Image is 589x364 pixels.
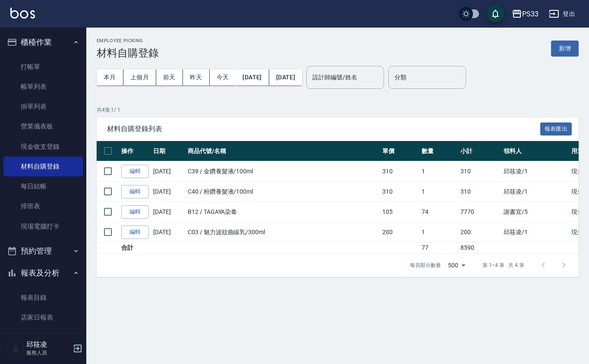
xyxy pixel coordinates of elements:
a: 營業儀表板 [3,116,83,136]
td: 1 [419,182,458,202]
td: 1 [419,161,458,182]
a: 編輯 [121,205,149,219]
a: 編輯 [121,185,149,198]
a: 報表目錄 [3,288,83,308]
button: 前天 [156,69,183,85]
a: 新增 [551,44,579,52]
img: Person [7,340,24,357]
button: 櫃檯作業 [3,31,83,53]
img: Logo [10,8,35,19]
a: 現金收支登錄 [3,137,83,157]
td: 310 [380,182,419,202]
h3: 材料自購登錄 [97,47,159,59]
p: 共 4 筆, 1 / 1 [97,106,579,114]
button: 預約管理 [3,240,83,262]
p: 服務人員 [26,349,70,357]
a: 每日結帳 [3,176,83,196]
td: 邱筱凌 /1 [501,182,569,202]
td: 謝書宜 /5 [501,202,569,222]
td: 合計 [119,242,151,254]
td: C40 / 粉鑽養髮液/100ml [186,182,380,202]
td: 邱筱凌 /1 [501,161,569,182]
th: 單價 [380,141,419,161]
td: 310 [458,182,501,202]
td: 200 [458,222,501,242]
th: 商品代號/名稱 [186,141,380,161]
th: 操作 [119,141,151,161]
td: [DATE] [151,182,186,202]
td: 105 [380,202,419,222]
a: 店家日報表 [3,308,83,327]
div: 500 [444,254,469,277]
a: 掛單列表 [3,97,83,116]
a: 材料自購登錄 [3,157,83,176]
a: 現場電腦打卡 [3,217,83,236]
td: [DATE] [151,222,186,242]
td: 1 [419,222,458,242]
div: PS33 [522,9,539,19]
td: 8590 [458,242,501,254]
button: 昨天 [183,69,210,85]
span: 材料自購登錄列表 [107,125,540,133]
button: 今天 [210,69,236,85]
td: 74 [419,202,458,222]
a: 打帳單 [3,57,83,77]
button: save [487,5,504,22]
button: 本月 [97,69,123,85]
button: 上個月 [123,69,156,85]
a: 編輯 [121,226,149,239]
td: C03 / 魅力波紋曲線乳/300ml [186,222,380,242]
button: 登出 [545,6,579,22]
button: 報表匯出 [540,122,572,136]
a: 排班表 [3,196,83,216]
h2: Employee Picking [97,38,159,44]
td: 310 [380,161,419,182]
td: 310 [458,161,501,182]
th: 日期 [151,141,186,161]
button: PS33 [508,5,542,23]
th: 小計 [458,141,501,161]
td: B12 / TAGAYA染膏 [186,202,380,222]
td: 邱筱凌 /1 [501,222,569,242]
a: 編輯 [121,165,149,178]
td: C39 / 金鑽養髮液/100ml [186,161,380,182]
button: 報表及分析 [3,262,83,284]
td: [DATE] [151,202,186,222]
button: [DATE] [269,69,302,85]
a: 互助日報表 [3,327,83,347]
td: [DATE] [151,161,186,182]
th: 數量 [419,141,458,161]
button: 新增 [551,41,579,56]
button: [DATE] [236,69,269,85]
a: 報表匯出 [540,124,572,132]
p: 每頁顯示數量 [410,261,441,269]
a: 帳單列表 [3,77,83,97]
td: 200 [380,222,419,242]
p: 第 1–4 筆 共 4 筆 [482,261,524,269]
td: 7770 [458,202,501,222]
h5: 邱筱凌 [26,340,70,349]
th: 領料人 [501,141,569,161]
td: 77 [419,242,458,254]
